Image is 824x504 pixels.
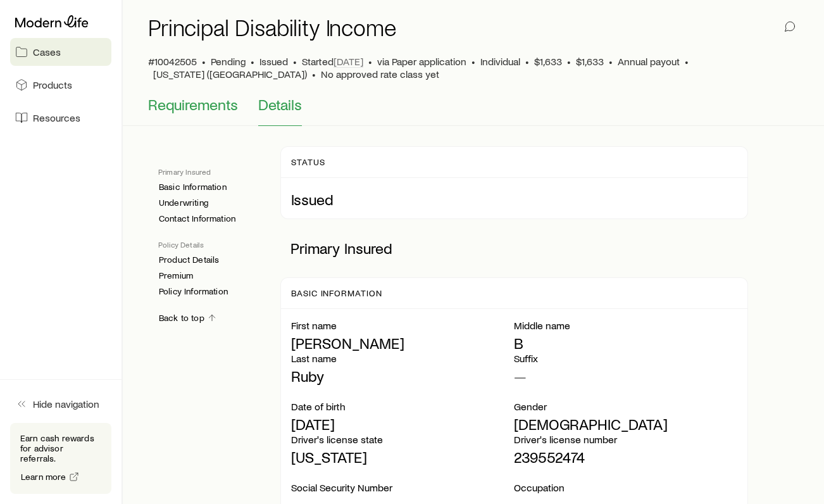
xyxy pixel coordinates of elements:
p: Issued [291,191,737,208]
p: [DATE] [291,415,515,433]
a: Contact Information [158,213,236,224]
p: Policy Details [158,239,260,249]
span: • [609,55,613,68]
span: • [312,68,316,80]
div: Application details tabs [148,96,799,126]
p: 239552474 [514,448,737,466]
p: Earn cash rewards for advisor referrals. [20,433,101,463]
span: No approved rate class yet [321,68,439,80]
a: Cases [10,38,111,66]
span: Products [33,79,72,91]
span: • [293,55,297,68]
p: Status [291,157,325,167]
span: Individual [480,55,520,68]
span: Requirements [148,96,238,113]
p: Last name [291,352,515,365]
h1: Principal Disability Income [148,15,397,40]
span: #10042505 [148,55,197,68]
a: Premium [158,270,194,281]
p: [PERSON_NAME] [291,334,515,352]
span: • [471,55,475,68]
span: Details [258,96,302,113]
div: Earn cash rewards for advisor referrals.Learn more [10,423,111,494]
span: Resources [33,111,80,124]
p: [DEMOGRAPHIC_DATA] [514,415,737,433]
span: • [368,55,372,68]
p: — [514,367,737,385]
a: Back to top [158,312,218,324]
span: $1,633 [534,55,562,68]
a: Resources [10,104,111,132]
a: Policy Information [158,286,228,297]
p: Basic Information [291,288,382,298]
p: Pending [211,55,246,68]
span: • [202,55,206,68]
span: [US_STATE] ([GEOGRAPHIC_DATA]) [153,68,307,80]
p: Middle name [514,319,737,332]
p: Driver's license state [291,433,515,446]
p: Primary Insured [280,229,748,267]
span: Annual payout [618,55,680,68]
a: Products [10,71,111,99]
a: Product Details [158,255,220,265]
span: [DATE] [334,55,363,68]
span: Cases [33,46,61,58]
span: Learn more [21,472,66,481]
p: Social Security Number [291,481,515,494]
a: Underwriting [158,198,209,208]
span: • [251,55,254,68]
p: B [514,334,737,352]
span: • [567,55,571,68]
p: [US_STATE] [291,448,515,466]
span: via Paper application [377,55,466,68]
p: Ruby [291,367,515,385]
p: Driver's license number [514,433,737,446]
span: Issued [259,55,288,68]
a: Basic Information [158,182,227,192]
p: Occupation [514,481,737,494]
p: Started [302,55,363,68]
p: First name [291,319,515,332]
span: $1,633 [576,55,604,68]
button: Hide navigation [10,390,111,418]
p: Primary Insured [158,167,260,177]
p: Gender [514,400,737,413]
span: Hide navigation [33,398,99,410]
p: Date of birth [291,400,515,413]
span: • [525,55,529,68]
p: Suffix [514,352,737,365]
span: • [685,55,689,68]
